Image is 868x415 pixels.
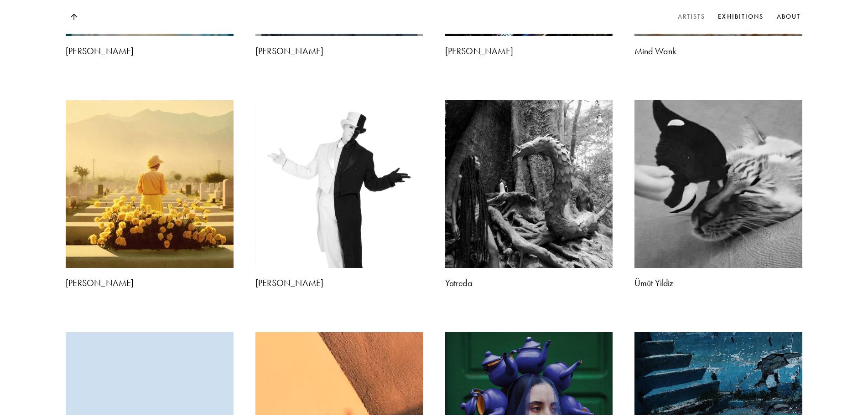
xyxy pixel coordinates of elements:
a: Artist Profile[PERSON_NAME] [255,100,423,289]
a: Artist ProfileÜmüt Yildiz [634,100,802,289]
a: Artist Profile[PERSON_NAME] [66,100,234,289]
img: Top [70,14,77,20]
b: [PERSON_NAME] [255,277,324,288]
img: Artist Profile [445,100,613,268]
b: [PERSON_NAME] [445,46,514,56]
b: Yatreda [445,277,472,288]
b: [PERSON_NAME] [66,46,134,56]
img: Artist Profile [634,100,802,268]
img: Artist Profile [255,100,423,268]
b: Ümüt Yildiz [634,277,674,288]
a: Exhibitions [716,10,765,24]
b: Mind Wank [634,46,676,56]
a: Artists [676,10,707,24]
a: Artist ProfileYatreda [445,100,613,289]
b: [PERSON_NAME] [255,46,324,56]
img: Artist Profile [66,100,234,268]
b: [PERSON_NAME] [66,277,134,288]
a: About [775,10,803,24]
